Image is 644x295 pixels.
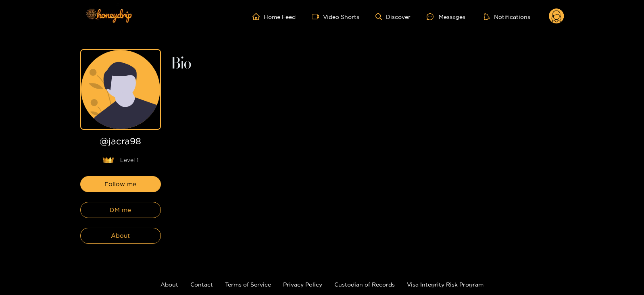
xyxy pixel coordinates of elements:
[225,281,271,287] a: Terms of Service
[102,157,114,163] img: lavel grade
[252,13,264,20] span: home
[171,57,564,71] h2: Bio
[283,281,322,287] a: Privacy Policy
[252,13,296,20] a: Home Feed
[80,228,161,244] button: About
[312,13,359,20] a: Video Shorts
[375,13,411,20] a: Discover
[334,281,395,287] a: Custodian of Records
[110,205,131,215] span: DM me
[80,176,161,192] button: Follow me
[190,281,213,287] a: Contact
[160,281,178,287] a: About
[80,136,161,150] h1: @ jacra98
[111,231,130,241] span: About
[120,156,139,164] span: Level 1
[407,281,484,287] a: Visa Integrity Risk Program
[481,12,533,21] button: Notifications
[427,12,465,21] div: Messages
[80,202,161,218] button: DM me
[104,179,136,189] span: Follow me
[312,13,323,20] span: video-camera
